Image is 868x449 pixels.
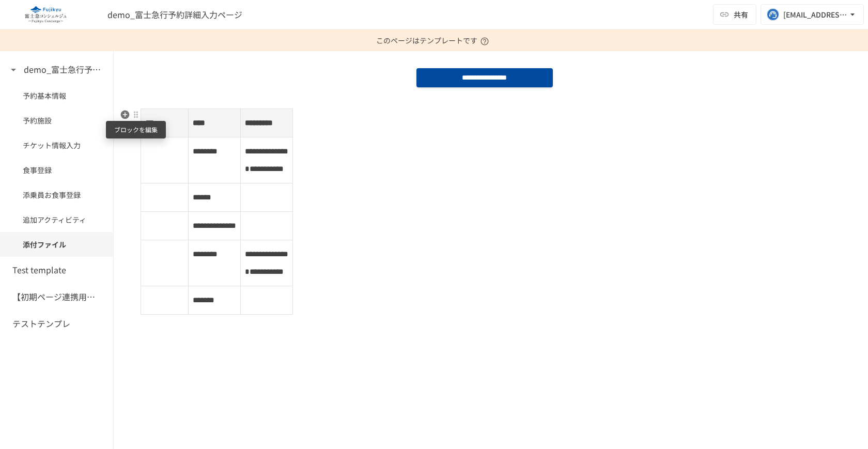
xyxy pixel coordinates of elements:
[23,214,90,225] span: 追加アクティビティ
[734,9,748,20] span: 共有
[12,290,95,304] h6: 【初期ページ連携用】SFAの会社から連携
[23,189,90,200] span: 添乗員お食事登録
[12,317,70,331] h6: テストテンプレ
[23,140,90,151] span: チケット情報入力
[783,8,847,21] div: [EMAIL_ADDRESS][DOMAIN_NAME]
[23,90,90,101] span: 予約基本情報
[23,239,90,250] span: 添付ファイル
[12,6,79,23] img: eQeGXtYPV2fEKIA3pizDiVdzO5gJTl2ahLbsPaD2E4R
[24,63,106,76] h6: demo_富士急行予約詳細入力ページ
[23,164,90,176] span: 食事登録
[107,8,242,21] span: demo_富士急行予約詳細入力ページ
[106,121,166,138] div: ブロックを編集
[376,29,492,51] p: このページはテンプレートです
[23,115,90,126] span: 予約施設
[12,264,66,277] h6: Test template
[761,4,864,25] button: [EMAIL_ADDRESS][DOMAIN_NAME]
[713,4,756,25] button: 共有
